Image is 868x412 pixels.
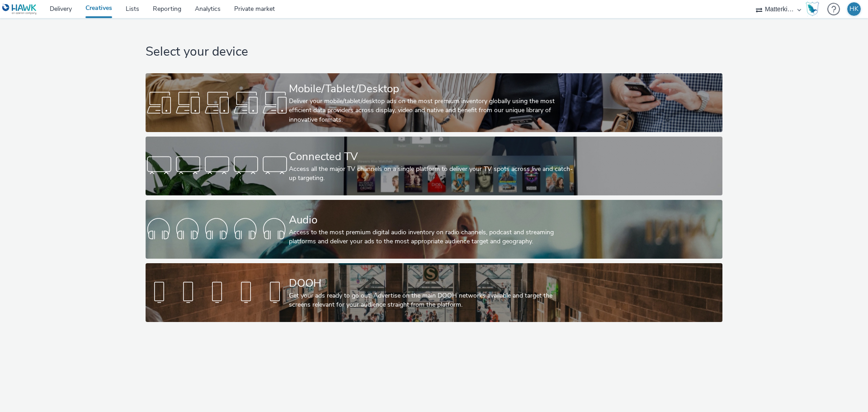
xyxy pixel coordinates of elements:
[146,43,722,61] h1: Select your device
[289,275,576,291] div: DOOH
[146,137,722,195] a: Connected TVAccess all the major TV channels on a single platform to deliver your TV spots across...
[146,263,722,322] a: DOOHGet your ads ready to go out! Advertise on the main DOOH networks available and target the sc...
[806,2,823,16] a: Hawk Academy
[146,200,722,259] a: AudioAccess to the most premium digital audio inventory on radio channels, podcast and streaming ...
[146,73,722,132] a: Mobile/Tablet/DesktopDeliver your mobile/tablet/desktop ads on the most premium inventory globall...
[806,2,819,16] img: Hawk Academy
[289,228,576,246] div: Access to the most premium digital audio inventory on radio channels, podcast and streaming platf...
[289,81,576,97] div: Mobile/Tablet/Desktop
[2,4,37,15] img: undefined Logo
[289,165,576,183] div: Access all the major TV channels on a single platform to deliver your TV spots across live and ca...
[289,97,576,124] div: Deliver your mobile/tablet/desktop ads on the most premium inventory globally using the most effi...
[289,149,576,165] div: Connected TV
[849,2,859,16] div: HK
[289,291,576,310] div: Get your ads ready to go out! Advertise on the main DOOH networks available and target the screen...
[289,212,576,228] div: Audio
